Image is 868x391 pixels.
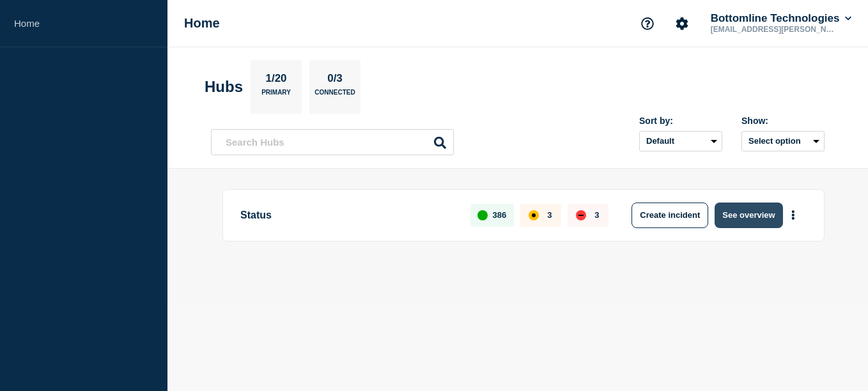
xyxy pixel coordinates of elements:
h2: Hubs [205,78,243,96]
p: Primary [261,89,291,102]
p: 1/20 [261,72,291,89]
div: Show: [741,116,825,126]
p: 3 [594,210,599,220]
p: 3 [547,210,552,220]
button: Account settings [669,10,695,37]
button: See overview [715,203,782,228]
div: down [576,210,586,220]
div: affected [529,210,539,220]
button: Bottomline Technologies [708,12,854,25]
p: 0/3 [323,72,348,89]
p: Status [240,203,456,228]
button: Support [634,10,661,37]
select: Sort by [639,131,722,151]
button: Create incident [632,203,708,228]
h1: Home [184,16,220,31]
p: [EMAIL_ADDRESS][PERSON_NAME][DOMAIN_NAME] [708,25,841,34]
div: up [477,210,488,220]
button: More actions [785,203,802,227]
p: Connected [314,89,355,102]
div: Sort by: [639,116,722,126]
button: Select option [741,131,825,151]
input: Search Hubs [211,129,454,155]
p: 386 [493,210,507,220]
